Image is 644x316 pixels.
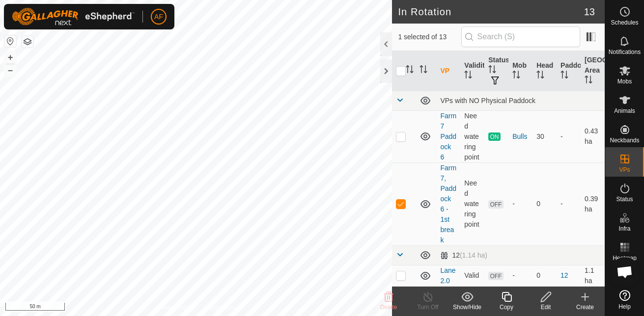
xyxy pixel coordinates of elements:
[613,255,637,261] span: Heatmap
[581,51,605,91] th: [GEOGRAPHIC_DATA] Area
[532,51,557,91] th: Head
[398,32,461,42] span: 1 selected of 13
[557,162,581,245] td: -
[484,51,508,91] th: Status
[488,67,496,75] p-sorticon: Activate to sort
[460,51,484,91] th: Validity
[4,35,16,47] button: Reset Map
[440,112,456,161] a: Farm 7 Paddock 6
[436,51,460,91] th: VP
[616,196,633,202] span: Status
[398,6,584,18] h2: In Rotation
[408,303,448,312] div: Turn Off
[4,64,16,76] button: –
[614,108,635,114] span: Animals
[440,164,456,244] a: Farm 7, Paddock 6 - 1st break
[448,303,487,312] div: Show/Hide
[460,251,487,259] span: (1.14 ha)
[488,132,500,141] span: ON
[440,97,601,105] div: VPs with NO Physical Paddock
[560,72,568,80] p-sorticon: Activate to sort
[581,110,605,162] td: 0.43 ha
[610,137,639,143] span: Neckbands
[585,77,592,85] p-sorticon: Activate to sort
[460,162,484,245] td: Need watering point
[508,51,532,91] th: Mob
[526,303,565,312] div: Edit
[512,72,520,80] p-sorticon: Activate to sort
[611,20,638,26] span: Schedules
[488,200,503,209] span: OFF
[206,303,235,312] a: Contact Us
[618,304,631,310] span: Help
[512,132,529,142] div: Bulls
[565,303,605,312] div: Create
[4,52,16,63] button: +
[460,110,484,162] td: Need watering point
[619,167,630,173] span: VPs
[154,12,163,22] span: AF
[557,110,581,162] td: -
[560,271,568,279] a: 12
[618,226,630,232] span: Infra
[581,162,605,245] td: 0.39 ha
[460,265,484,286] td: Valid
[406,67,414,75] p-sorticon: Activate to sort
[609,49,641,55] span: Notifications
[440,251,487,260] div: 12
[22,36,33,48] button: Map Layers
[487,303,526,312] div: Copy
[532,265,557,286] td: 0
[157,303,194,312] a: Privacy Policy
[605,286,644,314] a: Help
[12,8,135,26] img: Gallagher Logo
[512,199,529,209] div: -
[461,26,580,47] input: Search (S)
[420,67,427,75] p-sorticon: Activate to sort
[557,51,581,91] th: Paddock
[532,110,557,162] td: 30
[610,257,640,287] a: Open chat
[512,270,529,281] div: -
[617,79,632,84] span: Mobs
[532,162,557,245] td: 0
[536,72,544,80] p-sorticon: Activate to sort
[488,272,503,280] span: OFF
[581,265,605,286] td: 1.1 ha
[440,266,455,285] a: Lane 2.0
[464,72,472,80] p-sorticon: Activate to sort
[584,4,595,19] span: 13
